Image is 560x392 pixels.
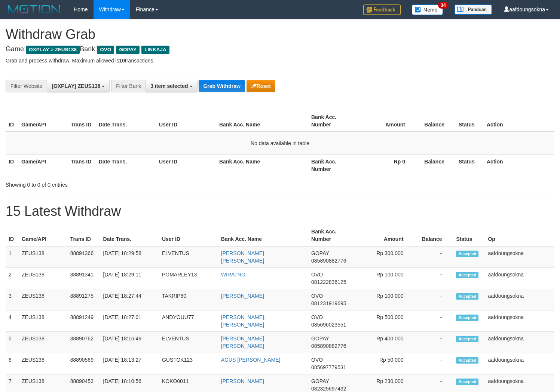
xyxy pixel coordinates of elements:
div: Showing 0 to 0 of 0 entries [6,178,228,189]
td: ELVENTUS [159,332,218,353]
th: Date Trans. [96,110,156,132]
th: Amount [357,225,415,246]
td: - [415,310,453,332]
td: [DATE] 18:29:11 [100,268,159,289]
th: Bank Acc. Name [216,110,308,132]
td: Rp 100,000 [357,289,415,310]
a: [PERSON_NAME] [221,293,264,299]
th: Op [485,225,554,246]
th: Game/API [18,110,68,132]
td: Rp 400,000 [357,332,415,353]
th: Balance [416,154,456,176]
td: ZEUS138 [19,353,67,374]
span: OVO [97,46,114,54]
img: Feedback.jpg [363,4,401,15]
span: Accepted [456,272,478,278]
div: Filter Bank [111,80,146,92]
span: [OXPLAY] ZEUS138 [52,83,100,89]
td: [DATE] 18:13:27 [100,353,159,374]
strong: 10 [119,58,125,64]
td: Rp 500,000 [357,310,415,332]
td: ZEUS138 [19,289,67,310]
td: [DATE] 18:29:58 [100,246,159,268]
span: Accepted [456,357,478,364]
td: - [415,289,453,310]
td: aafdoungsokna [485,353,554,374]
td: aafdoungsokna [485,332,554,353]
th: Trans ID [68,154,96,176]
td: TAKRIP80 [159,289,218,310]
td: Rp 300,000 [357,246,415,268]
td: 6 [6,353,19,374]
span: GOPAY [311,250,329,256]
th: Balance [416,110,456,132]
td: aafdoungsokna [485,310,554,332]
span: Copy 085696023551 to clipboard [311,322,346,328]
td: Rp 100,000 [357,268,415,289]
img: panduan.png [455,4,492,15]
td: 2 [6,268,19,289]
th: Trans ID [67,225,100,246]
span: Accepted [456,336,478,342]
th: User ID [156,110,216,132]
span: OXPLAY > ZEUS138 [26,46,80,54]
h1: Withdraw Grab [6,27,554,42]
th: Bank Acc. Name [218,225,308,246]
a: AGUS [PERSON_NAME] [221,357,281,363]
td: 5 [6,332,19,353]
a: WIRATNO [221,272,245,278]
th: User ID [156,154,216,176]
button: [OXPLAY] ZEUS138 [47,80,110,92]
span: Accepted [456,293,478,300]
p: Grab and process withdraw. Maximum allowed is transactions. [6,57,554,64]
td: aafdoungsokna [485,246,554,268]
th: Action [484,154,554,176]
span: OVO [311,357,323,363]
td: aafdoungsokna [485,289,554,310]
th: Status [456,154,484,176]
h4: Game: Bank: [6,46,554,53]
span: Copy 085697779531 to clipboard [311,364,346,370]
button: Reset [247,80,275,92]
th: Trans ID [68,110,96,132]
th: Amount [358,110,416,132]
span: OVO [311,272,323,278]
td: ANDYOUU77 [159,310,218,332]
span: Copy 082325697432 to clipboard [311,386,346,392]
td: GUSTOK123 [159,353,218,374]
button: Grab Withdraw [199,80,245,92]
td: 88890569 [67,353,100,374]
td: ELVENTUS [159,246,218,268]
td: 88891249 [67,310,100,332]
span: Accepted [456,315,478,321]
img: Button%20Memo.svg [412,4,443,15]
td: POMARLEY13 [159,268,218,289]
td: ZEUS138 [19,268,67,289]
th: Rp 0 [358,154,416,176]
th: User ID [159,225,218,246]
span: Copy 081222836125 to clipboard [311,279,346,285]
th: Action [484,110,554,132]
td: No data available in table [6,132,554,155]
th: Bank Acc. Number [308,110,358,132]
th: Status [453,225,485,246]
span: 3 item selected [150,83,188,89]
a: [PERSON_NAME]. [PERSON_NAME] [221,314,266,328]
th: Date Trans. [96,154,156,176]
img: MOTION_logo.png [6,4,62,15]
th: Balance [415,225,453,246]
span: OVO [311,314,323,320]
td: aafdoungsokna [485,268,554,289]
th: ID [6,154,18,176]
div: Filter Website [6,80,47,92]
span: Accepted [456,251,478,257]
td: - [415,332,453,353]
td: 88891366 [67,246,100,268]
a: [PERSON_NAME] [PERSON_NAME] [221,250,264,264]
th: ID [6,225,19,246]
td: ZEUS138 [19,246,67,268]
span: Copy 085890882776 to clipboard [311,343,346,349]
a: [PERSON_NAME] [221,378,264,384]
td: [DATE] 18:16:49 [100,332,159,353]
td: ZEUS138 [19,332,67,353]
